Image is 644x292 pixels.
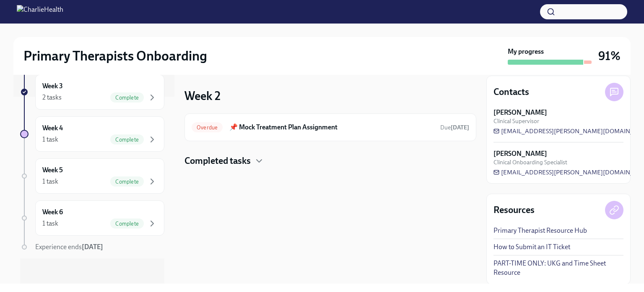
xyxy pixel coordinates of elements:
[110,179,144,185] span: Complete
[42,208,63,217] h6: Week 6
[184,155,476,167] div: Completed tasks
[493,204,535,216] h4: Resources
[23,47,207,64] h2: Primary Therapists Onboarding
[493,108,547,117] strong: [PERSON_NAME]
[493,259,623,277] a: PART-TIME ONLY: UKG and Time Sheet Resource
[493,226,587,235] a: Primary Therapist Resource Hub
[82,243,103,251] strong: [DATE]
[42,135,58,144] div: 1 task
[42,219,58,228] div: 1 task
[20,116,164,152] a: Week 41 taskComplete
[493,158,567,166] span: Clinical Onboarding Specialist
[493,242,570,252] a: How to Submit an IT Ticket
[192,121,469,134] a: Overdue📌 Mock Treatment Plan AssignmentDue[DATE]
[493,149,547,158] strong: [PERSON_NAME]
[110,137,144,143] span: Complete
[440,124,469,131] span: Due
[229,123,434,132] h6: 📌 Mock Treatment Plan Assignment
[110,221,144,227] span: Complete
[42,124,63,133] h6: Week 4
[493,86,529,98] h4: Contacts
[42,166,63,175] h6: Week 5
[508,47,544,56] strong: My progress
[493,117,539,125] span: Clinical Supervisor
[20,158,164,194] a: Week 51 taskComplete
[35,243,103,251] span: Experience ends
[184,88,221,103] h3: Week 2
[184,155,251,167] h4: Completed tasks
[42,82,63,91] h6: Week 3
[42,177,58,186] div: 1 task
[20,200,164,236] a: Week 61 taskComplete
[451,124,469,131] strong: [DATE]
[42,93,62,102] div: 2 tasks
[110,95,144,101] span: Complete
[17,5,63,18] img: CharlieHealth
[20,74,164,110] a: Week 32 tasksComplete
[598,48,621,63] h3: 91%
[440,124,469,132] span: August 15th, 2025 09:00
[192,124,223,131] span: Overdue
